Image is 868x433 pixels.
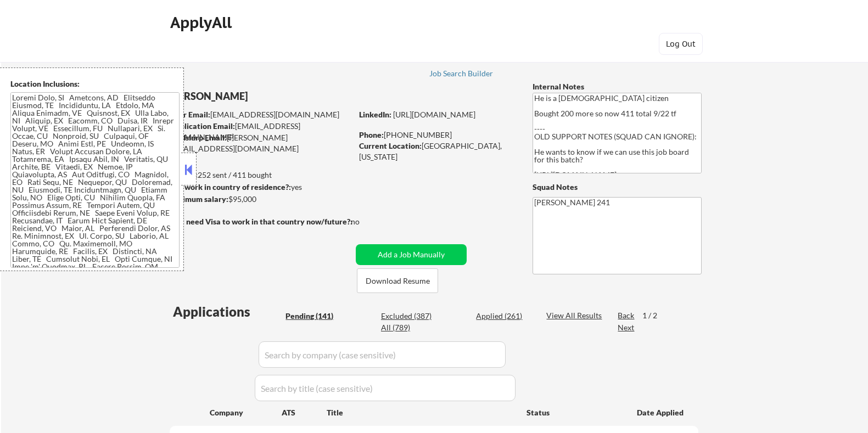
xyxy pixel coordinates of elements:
div: [PERSON_NAME] [170,89,395,103]
strong: Current Location: [359,141,422,150]
input: Search by title (case sensitive) [255,375,516,401]
div: yes [169,182,349,193]
div: [EMAIL_ADDRESS][DOMAIN_NAME] [170,109,352,120]
div: ATS [282,407,327,418]
div: [PERSON_NAME][EMAIL_ADDRESS][DOMAIN_NAME] [170,132,352,154]
div: [EMAIL_ADDRESS][DOMAIN_NAME] [170,121,352,142]
strong: Application Email: [170,121,235,131]
strong: Can work in country of residence?: [169,182,291,192]
div: Date Applied [637,407,685,418]
input: Search by company (case sensitive) [259,341,506,368]
div: Location Inclusions: [10,78,180,89]
div: no [351,216,382,227]
strong: Minimum salary: [169,194,228,204]
div: View All Results [546,310,605,321]
div: Internal Notes [533,81,702,92]
div: [GEOGRAPHIC_DATA], [US_STATE] [359,140,514,162]
div: Applications [173,305,282,318]
div: All (789) [381,322,436,333]
button: Add a Job Manually [356,244,467,265]
div: ApplyAll [170,13,235,32]
div: Squad Notes [533,182,702,193]
div: Excluded (387) [381,311,436,322]
div: Company [210,407,282,418]
div: 252 sent / 411 bought [169,170,352,181]
div: Title [327,407,516,418]
div: Pending (141) [285,311,340,322]
div: Back [618,310,635,321]
div: Status [527,402,621,422]
strong: LinkedIn: [359,110,391,119]
div: Applied (261) [476,311,531,322]
button: Log Out [659,33,703,55]
button: Download Resume [357,268,438,293]
strong: Will need Visa to work in that country now/future?: [170,217,352,226]
a: Job Search Builder [429,69,494,80]
div: $95,000 [169,194,352,205]
strong: Mailslurp Email: [170,133,227,142]
div: Next [618,322,635,333]
div: [PHONE_NUMBER] [359,130,514,140]
div: 1 / 2 [642,310,668,321]
div: Job Search Builder [429,70,494,77]
strong: Phone: [359,130,384,139]
a: [URL][DOMAIN_NAME] [393,110,475,119]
